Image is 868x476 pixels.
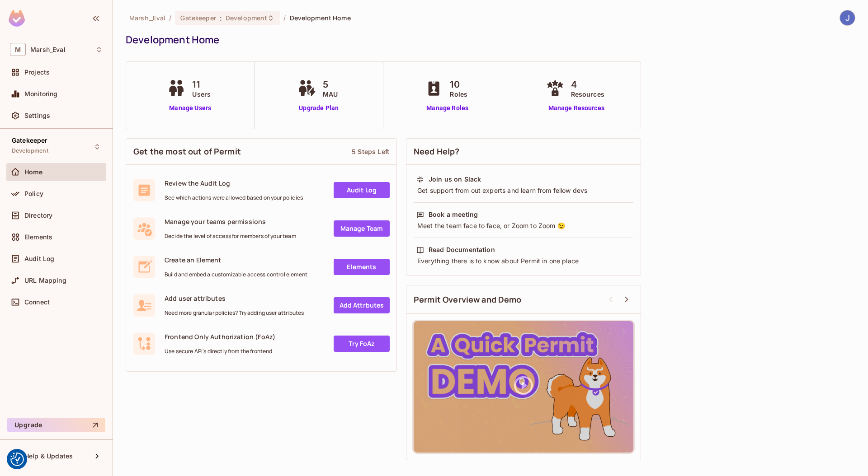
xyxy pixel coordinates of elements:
span: Build and embed a customizable access control element [165,271,307,278]
span: Frontend Only Authorization (FoAz) [165,332,275,341]
img: SReyMgAAAABJRU5ErkJggg== [9,10,25,27]
span: Elements [24,233,52,241]
span: 10 [450,78,467,91]
a: Audit Log [334,182,390,198]
span: Projects [24,69,50,76]
span: Workspace: Marsh_Eval [30,46,66,53]
img: Revisit consent button [10,453,24,466]
span: Development [12,147,48,154]
span: URL Mapping [24,277,66,284]
a: Elements [334,259,390,275]
span: Connect [24,299,50,306]
span: 11 [192,78,211,91]
span: Help & Updates [24,453,73,460]
span: See which actions were allowed based on your policies [165,194,303,201]
a: Try FoAz [334,336,390,352]
span: Monitoring [24,90,58,98]
span: Audit Log [24,255,54,262]
span: Need Help? [414,146,460,157]
span: Review the Audit Log [165,179,303,187]
span: Gatekeeper [12,137,48,144]
span: Manage your teams permissions [165,217,296,226]
span: the active workspace [129,14,165,22]
a: Manage Team [334,220,390,237]
div: Join us on Slack [429,175,481,184]
div: Development Home [126,33,851,47]
div: Book a meeting [429,210,478,219]
span: Create an Element [165,256,307,264]
li: / [283,14,286,22]
span: M [10,43,26,56]
span: Need more granular policies? Try adding user attributes [165,309,304,317]
span: Permit Overview and Demo [414,294,522,305]
span: Development Home [290,14,351,22]
button: Upgrade [7,418,105,432]
a: Manage Resources [544,103,609,113]
div: Everything there is to know about Permit in one place [416,257,631,266]
span: Add user attributes [165,294,304,303]
li: / [169,14,171,22]
span: Get the most out of Permit [133,146,241,157]
div: 5 Steps Left [352,147,389,156]
a: Upgrade Plan [296,103,342,113]
span: Resources [571,89,604,99]
a: Add Attrbutes [334,297,390,313]
div: Get support from out experts and learn from fellow devs [416,186,631,195]
span: Gatekeeper [180,14,216,22]
span: Decide the level of access for members of your team [165,233,296,240]
span: : [219,14,222,22]
button: Consent Preferences [10,453,24,466]
img: Jose Basanta [840,10,855,25]
span: Development [226,14,267,22]
span: Home [24,168,43,176]
a: Manage Users [165,103,215,113]
div: Read Documentation [429,245,495,254]
span: Settings [24,112,50,119]
div: Meet the team face to face, or Zoom to Zoom 😉 [416,221,631,230]
a: Manage Roles [423,103,472,113]
span: Roles [450,89,467,99]
span: 4 [571,78,604,91]
span: MAU [323,89,338,99]
span: Policy [24,190,43,197]
span: Directory [24,212,52,219]
span: Users [192,89,211,99]
span: 5 [323,78,338,91]
span: Use secure API's directly from the frontend [165,348,275,355]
